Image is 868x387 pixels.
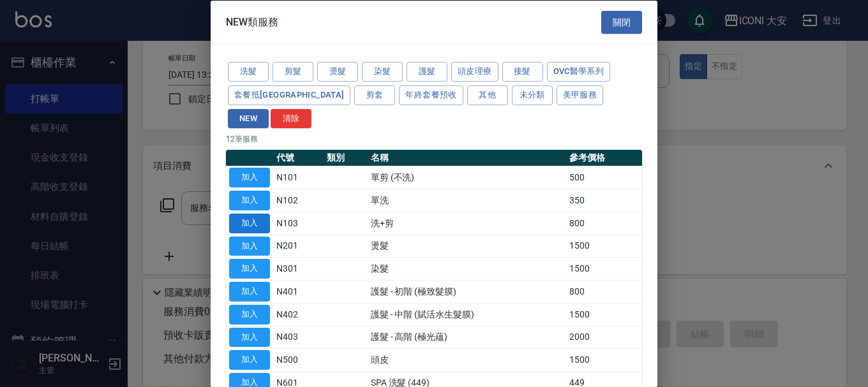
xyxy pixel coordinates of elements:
td: N500 [273,348,324,371]
button: 加入 [229,191,270,210]
td: 1500 [566,257,642,280]
button: 未分類 [512,85,553,105]
td: N101 [273,166,324,189]
td: 護髮 - 初階 (極致髮膜) [368,280,566,303]
button: 接髮 [502,62,543,82]
td: 1500 [566,235,642,258]
td: 500 [566,166,642,189]
span: NEW類服務 [226,15,278,28]
td: 1500 [566,303,642,326]
button: 剪套 [354,85,395,105]
td: 頭皮 [368,348,566,371]
button: 加入 [229,236,270,256]
td: 1500 [566,348,642,371]
th: 代號 [273,150,324,166]
td: 單剪 (不洗) [368,166,566,189]
td: 燙髮 [368,235,566,258]
button: 加入 [229,168,270,187]
td: 單洗 [368,189,566,212]
button: 加入 [229,350,270,370]
button: 清除 [271,108,311,128]
button: 洗髮 [228,62,269,82]
td: 洗+剪 [368,212,566,235]
td: 護髮 - 中階 (賦活水生髮膜) [368,303,566,326]
button: 年終套餐預收 [399,85,463,105]
td: N401 [273,280,324,303]
td: N402 [273,303,324,326]
button: 燙髮 [317,62,358,82]
button: 加入 [229,304,270,324]
p: 12 筆服務 [226,133,642,145]
button: 美甲服務 [557,85,604,105]
td: 護髮 - 高階 (極光蘊) [368,326,566,349]
th: 名稱 [368,150,566,166]
td: N403 [273,326,324,349]
td: 350 [566,189,642,212]
td: N201 [273,235,324,258]
button: 頭皮理療 [451,62,498,82]
td: 2000 [566,326,642,349]
td: N301 [273,257,324,280]
button: 關閉 [601,10,642,34]
button: 加入 [229,282,270,302]
button: 套餐抵[GEOGRAPHIC_DATA] [228,85,350,105]
button: 其他 [467,85,508,105]
td: 800 [566,280,642,303]
td: 染髮 [368,257,566,280]
button: 加入 [229,327,270,347]
th: 參考價格 [566,150,642,166]
button: 加入 [229,213,270,233]
button: 染髮 [362,62,403,82]
td: N102 [273,189,324,212]
button: ovc醫學系列 [547,62,611,82]
button: 護髮 [407,62,447,82]
button: 剪髮 [273,62,313,82]
td: 800 [566,212,642,235]
button: NEW [228,108,269,128]
button: 加入 [229,259,270,279]
th: 類別 [324,150,368,166]
td: N103 [273,212,324,235]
